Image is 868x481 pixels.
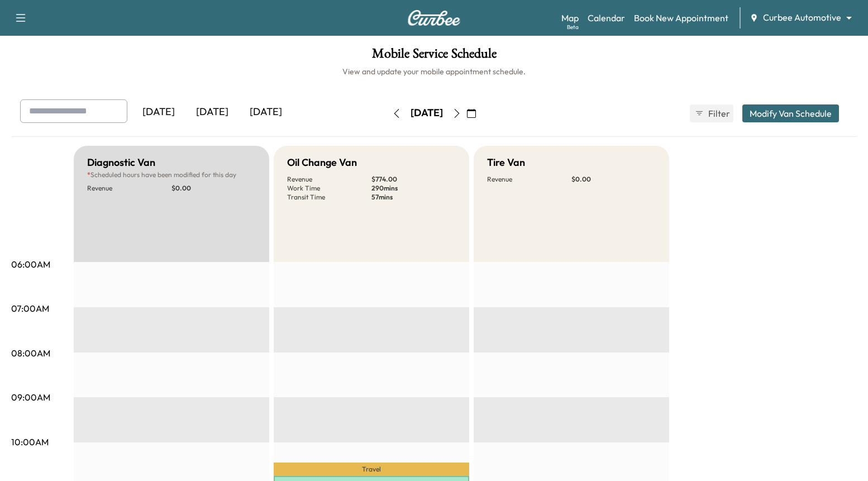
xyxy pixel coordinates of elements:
p: $ 774.00 [371,175,456,184]
p: 10:00AM [11,435,49,449]
p: 57 mins [371,193,456,202]
h5: Tire Van [487,155,525,170]
p: Travel [274,463,469,476]
p: Revenue [487,175,571,184]
img: Curbee Logo [407,10,461,26]
button: Modify Van Schedule [742,104,839,122]
h5: Diagnostic Van [87,155,155,170]
p: Transit Time [287,193,371,202]
p: 09:00AM [11,390,50,404]
p: Work Time [287,184,371,193]
p: 290 mins [371,184,456,193]
a: Calendar [588,11,625,25]
div: [DATE] [132,99,185,125]
div: Beta [567,23,579,31]
p: Scheduled hours have been modified for this day [87,170,256,179]
span: Curbee Automotive [763,11,841,24]
span: Filter [708,107,728,120]
button: Filter [690,104,733,122]
p: Revenue [287,175,371,184]
p: 06:00AM [11,258,50,271]
p: $ 0.00 [571,175,656,184]
div: [DATE] [239,99,293,125]
h1: Mobile Service Schedule [11,47,857,66]
h6: View and update your mobile appointment schedule. [11,66,857,77]
a: Book New Appointment [634,11,728,25]
p: $ 0.00 [171,184,256,193]
p: 07:00AM [11,302,49,315]
a: MapBeta [561,11,579,25]
div: [DATE] [411,106,443,120]
div: [DATE] [185,99,239,125]
h5: Oil Change Van [287,155,357,170]
p: Revenue [87,184,171,193]
p: 08:00AM [11,346,50,360]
